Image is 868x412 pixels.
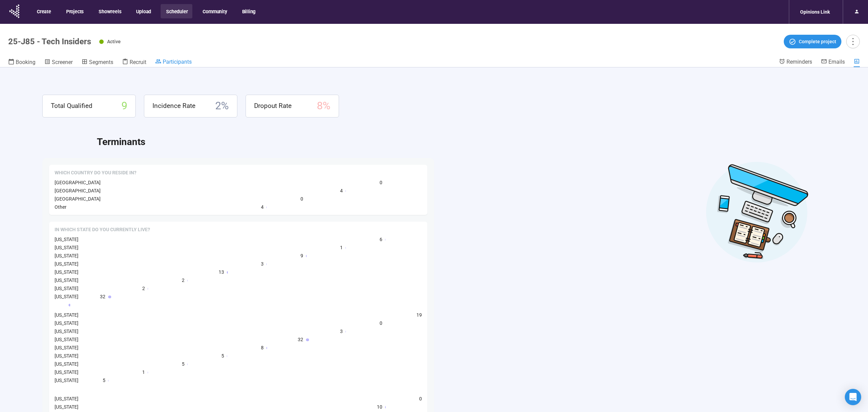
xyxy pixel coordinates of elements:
[107,39,121,44] span: Active
[55,369,78,375] span: [US_STATE]
[100,293,105,300] span: 32
[380,236,382,243] span: 6
[848,37,857,46] span: more
[55,312,78,318] span: [US_STATE]
[55,188,101,193] span: [GEOGRAPHIC_DATA]
[254,101,292,111] span: Dropout Rate
[779,58,812,66] a: Reminders
[89,59,113,65] span: Segments
[380,179,382,186] span: 0
[161,4,192,18] button: Scheduler
[55,378,78,383] span: [US_STATE]
[55,261,78,267] span: [US_STATE]
[821,58,845,66] a: Emails
[261,344,264,351] span: 8
[55,245,78,250] span: [US_STATE]
[796,5,834,18] div: Opinions Link
[122,58,146,67] a: Recruit
[784,35,841,48] button: Complete project
[55,170,136,176] span: Which country do you reside in?
[215,98,229,114] span: 2 %
[419,395,422,402] span: 0
[8,37,91,46] h1: 25-J85 - Tech Insiders
[55,196,101,202] span: [GEOGRAPHIC_DATA]
[55,253,78,258] span: [US_STATE]
[182,360,185,368] span: 5
[261,203,264,211] span: 4
[197,4,232,18] button: Community
[377,403,382,411] span: 10
[706,161,809,263] img: Desktop work notes
[182,276,185,284] span: 2
[103,377,105,384] span: 5
[340,244,343,251] span: 1
[845,389,861,405] div: Open Intercom Messenger
[799,38,836,45] span: Complete project
[97,134,826,149] h2: Terminants
[846,35,860,48] button: more
[55,361,78,367] span: [US_STATE]
[142,368,145,376] span: 1
[52,59,73,65] span: Screener
[55,294,78,299] span: [US_STATE]
[298,336,303,343] span: 32
[130,59,146,65] span: Recruit
[261,260,264,268] span: 3
[82,58,113,67] a: Segments
[300,195,303,203] span: 0
[55,278,78,283] span: [US_STATE]
[340,328,343,335] span: 3
[55,204,67,210] span: Other
[55,237,78,242] span: [US_STATE]
[55,337,78,342] span: [US_STATE]
[416,311,422,319] span: 19
[221,352,224,360] span: 5
[121,98,127,114] span: 9
[55,269,78,275] span: [US_STATE]
[219,268,224,276] span: 13
[317,98,330,114] span: 8 %
[300,252,303,259] span: 9
[163,59,192,65] span: Participants
[55,353,78,359] span: [US_STATE]
[142,285,145,292] span: 2
[55,180,101,185] span: [GEOGRAPHIC_DATA]
[8,58,35,67] a: Booking
[786,59,812,65] span: Reminders
[55,404,78,410] span: [US_STATE]
[152,101,195,111] span: Incidence Rate
[340,187,343,194] span: 4
[31,4,56,18] button: Create
[55,286,78,291] span: [US_STATE]
[155,58,192,66] a: Participants
[93,4,126,18] button: Showreels
[131,4,156,18] button: Upload
[55,345,78,350] span: [US_STATE]
[44,58,73,67] a: Screener
[237,4,261,18] button: Billing
[55,329,78,334] span: [US_STATE]
[55,320,78,326] span: [US_STATE]
[51,101,92,111] span: Total Qualified
[16,59,35,65] span: Booking
[55,396,78,401] span: [US_STATE]
[380,319,382,327] span: 0
[61,4,88,18] button: Projects
[828,59,845,65] span: Emails
[55,226,150,233] span: In which state do you currently live?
